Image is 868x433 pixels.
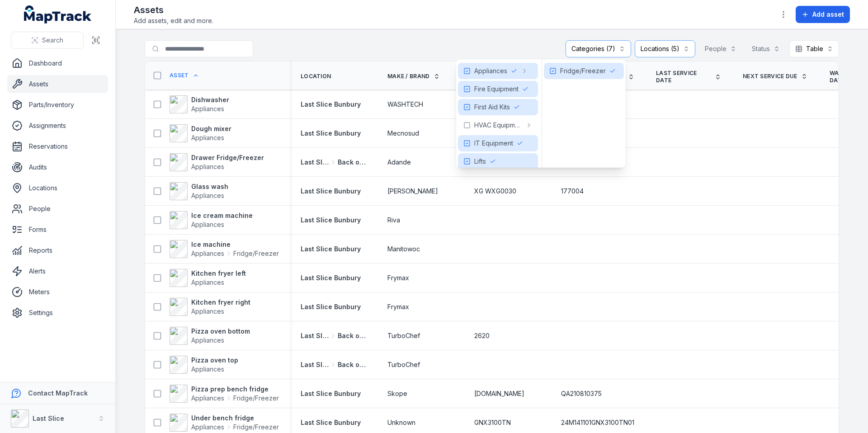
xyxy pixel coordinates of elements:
[474,139,513,148] span: IT Equipment
[301,216,361,224] span: Last Slice Bunbury
[134,4,213,16] h2: Assets
[301,360,366,369] a: Last Slice BunburyBack of house
[387,418,415,427] span: Unknown
[170,211,253,229] a: Ice cream machineAppliances
[301,390,361,397] span: Last Slice Bunbury
[301,129,361,137] span: Last Slice Bunbury
[191,278,224,286] span: Appliances
[301,187,361,195] span: Last Slice Bunbury
[301,245,361,254] a: Last Slice Bunbury
[387,187,438,196] span: [PERSON_NAME]
[170,153,264,171] a: Drawer Fridge/FreezerAppliances
[191,153,264,162] strong: Drawer Fridge/Freezer
[191,356,238,365] strong: Pizza oven top
[170,240,279,258] a: Ice machineAppliancesFridge/Freezer
[191,327,250,336] strong: Pizza oven bottom
[301,73,331,80] span: Location
[191,298,250,307] strong: Kitchen fryer right
[301,303,361,311] span: Last Slice Bunbury
[233,394,279,403] span: Fridge/Freezer
[7,96,108,114] a: Parts/Inventory
[301,187,361,196] a: Last Slice Bunbury
[338,360,366,369] span: Back of house
[789,40,839,57] button: Table
[191,269,246,278] strong: Kitchen fryer left
[387,245,420,254] span: Manitowoc
[301,274,361,282] span: Last Slice Bunbury
[191,336,224,344] span: Appliances
[7,117,108,135] a: Assignments
[33,414,64,422] strong: Last Slice
[233,249,279,258] span: Fridge/Freezer
[7,158,108,176] a: Audits
[191,124,231,133] strong: Dough mixer
[656,70,711,84] span: Last service date
[474,66,507,75] span: Appliances
[699,40,742,57] button: People
[191,182,228,191] strong: Glass wash
[191,221,224,228] span: Appliances
[191,105,224,113] span: Appliances
[796,6,850,23] button: Add asset
[338,158,366,167] span: Back of house
[474,103,510,112] span: First Aid Kits
[170,327,250,345] a: Pizza oven bottomAppliances
[387,129,419,138] span: Mecnosud
[233,423,279,432] span: Fridge/Freezer
[561,389,602,398] span: QA210810375
[301,273,361,282] a: Last Slice Bunbury
[387,331,420,340] span: TurboChef
[191,394,224,403] span: Appliances
[301,158,329,167] span: Last Slice Bunbury
[387,73,430,80] span: Make / Brand
[170,298,250,316] a: Kitchen fryer rightAppliances
[301,389,361,398] a: Last Slice Bunbury
[28,389,88,397] strong: Contact MapTrack
[170,356,238,374] a: Pizza oven topAppliances
[812,10,844,19] span: Add asset
[387,73,440,80] a: Make / Brand
[170,414,279,432] a: Under bench fridgeAppliancesFridge/Freezer
[301,245,361,253] span: Last Slice Bunbury
[134,16,213,25] span: Add assets, edit and more.
[24,5,92,24] a: MapTrack
[387,273,409,282] span: Frymax
[387,158,411,167] span: Adande
[191,365,224,373] span: Appliances
[7,283,108,301] a: Meters
[7,137,108,155] a: Reservations
[191,163,224,170] span: Appliances
[301,302,361,311] a: Last Slice Bunbury
[338,331,366,340] span: Back of house
[387,360,420,369] span: TurboChef
[170,182,228,200] a: Glass washAppliances
[191,192,224,199] span: Appliances
[301,216,361,225] a: Last Slice Bunbury
[387,389,407,398] span: Skope
[474,418,511,427] span: GNX3100TN
[191,414,279,423] strong: Under bench fridge
[474,121,522,130] span: HVAC Equipment
[746,40,786,57] button: Status
[301,418,361,427] a: Last Slice Bunbury
[170,269,246,287] a: Kitchen fryer leftAppliances
[301,158,366,167] a: Last Slice BunburyBack of house
[474,389,524,398] span: [DOMAIN_NAME]
[561,418,634,427] span: 24M141101GNX3100TN01
[7,262,108,280] a: Alerts
[301,100,361,108] span: Last Slice Bunbury
[301,419,361,426] span: Last Slice Bunbury
[170,72,199,79] a: Asset
[387,216,400,225] span: Riva
[191,211,253,220] strong: Ice cream machine
[170,124,231,142] a: Dough mixerAppliances
[191,385,279,394] strong: Pizza prep bench fridge
[561,187,584,196] span: 177004
[7,179,108,197] a: Locations
[301,331,329,340] span: Last Slice Bunbury
[387,100,423,109] span: WASHTECH
[474,331,490,340] span: 2620
[191,423,224,432] span: Appliances
[7,54,108,72] a: Dashboard
[11,32,84,49] button: Search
